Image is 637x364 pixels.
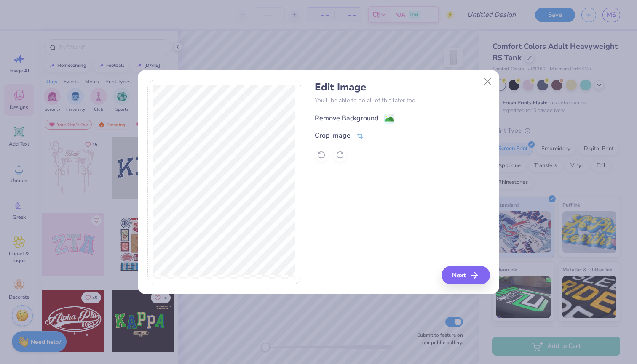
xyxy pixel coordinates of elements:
button: Close [480,74,496,90]
p: You’ll be able to do all of this later too. [315,96,490,105]
h4: Edit Image [315,81,490,93]
div: Remove Background [315,113,378,123]
div: Crop Image [315,130,351,141]
button: Next [442,266,490,284]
